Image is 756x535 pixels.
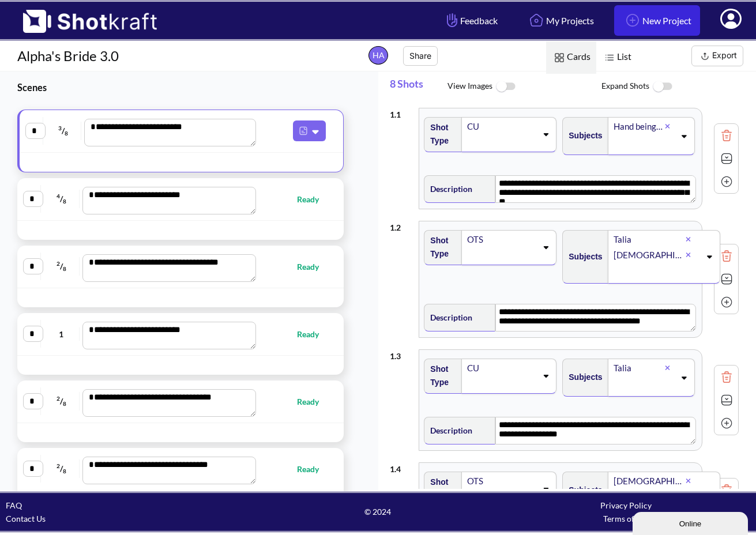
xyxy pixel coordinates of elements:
[390,215,413,234] div: 1 . 2
[297,395,330,408] span: Ready
[444,10,460,30] img: Hand Icon
[698,49,712,63] img: Export Icon
[649,74,675,99] img: ToggleOff Icon
[297,260,330,273] span: Ready
[57,395,60,402] span: 2
[718,247,735,265] img: Trash Icon
[563,481,602,500] span: Subjects
[718,150,735,167] img: Expand Icon
[424,231,456,263] span: Shot Type
[444,14,498,27] span: Feedback
[390,344,413,363] div: 1 . 3
[518,5,603,36] a: My Projects
[492,74,518,99] img: ToggleOff Icon
[563,126,602,145] span: Subjects
[612,360,665,376] div: Talia
[44,392,79,410] span: /
[718,368,735,386] img: Trash Icon
[526,10,546,30] img: Home Icon
[57,193,60,199] span: 4
[718,127,735,144] img: Trash Icon
[403,46,438,66] button: Share
[502,512,750,525] div: Terms of Use
[466,360,536,376] div: CU
[718,481,735,499] img: Trash Icon
[718,270,735,288] img: Expand Icon
[63,198,66,205] span: 8
[6,500,22,510] a: FAQ
[58,125,62,131] span: 3
[44,459,79,478] span: /
[466,119,536,134] div: CU
[718,173,735,190] img: Add Icon
[6,514,46,523] a: Contact Us
[466,232,536,247] div: OTS
[601,74,756,99] span: Expand Shots
[297,327,330,341] span: Ready
[614,5,700,36] a: New Project
[602,50,617,65] img: List Icon
[718,415,735,432] img: Add Icon
[57,260,60,267] span: 2
[44,190,79,208] span: /
[502,499,750,512] div: Privacy Policy
[718,293,735,311] img: Add Icon
[46,122,81,140] span: /
[63,400,66,407] span: 8
[546,41,596,74] span: Cards
[368,46,388,65] span: HA
[424,308,472,327] span: Description
[390,457,413,476] div: 1 . 4
[297,193,330,206] span: Ready
[623,10,642,30] img: Add Icon
[424,360,456,392] span: Shot Type
[44,327,79,341] span: 1
[447,74,602,99] span: View Images
[63,265,66,272] span: 8
[65,130,68,137] span: 8
[390,102,413,121] div: 1 . 1
[297,462,330,476] span: Ready
[296,123,311,138] img: Pdf Icon
[390,71,447,102] span: 8 Shots
[466,473,536,489] div: OTS
[612,119,665,134] div: Hand being cut
[63,468,66,474] span: 8
[612,232,686,247] div: Talia
[563,368,602,387] span: Subjects
[633,510,750,535] iframe: chat widget
[424,421,472,440] span: Description
[424,118,456,150] span: Shot Type
[254,505,502,518] span: © 2024
[718,391,735,409] img: Expand Icon
[596,41,637,74] span: List
[424,179,472,198] span: Description
[612,473,686,489] div: [DEMOGRAPHIC_DATA]
[691,46,743,66] button: Export
[17,81,349,94] h3: Scenes
[612,247,686,263] div: [DEMOGRAPHIC_DATA]
[424,473,456,505] span: Shot Type
[57,462,60,469] span: 2
[44,257,79,276] span: /
[552,50,567,65] img: Card Icon
[563,247,602,266] span: Subjects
